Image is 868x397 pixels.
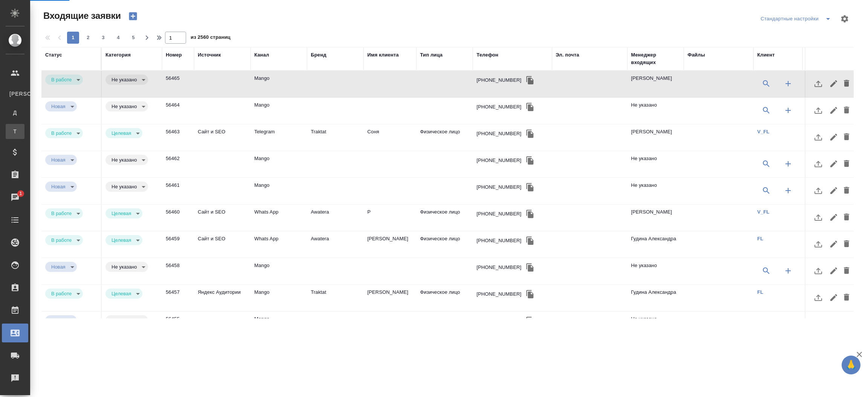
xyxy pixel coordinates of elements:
[779,182,797,200] button: Создать клиента
[105,75,148,85] div: В работе
[105,235,142,245] div: В работе
[627,71,684,97] td: [PERSON_NAME]
[49,183,68,190] button: Новая
[627,178,684,204] td: Не указано
[162,205,194,231] td: 56460
[364,231,416,258] td: [PERSON_NAME]
[524,155,536,166] button: Скопировать
[251,205,307,231] td: Whats App
[198,51,221,59] div: Источник
[162,231,194,258] td: 56459
[809,235,827,253] button: Загрузить файл
[162,285,194,311] td: 56457
[627,124,684,151] td: [PERSON_NAME]
[45,289,83,299] div: В работе
[364,205,416,231] td: P
[251,285,307,311] td: Mango
[416,205,473,231] td: Физическое лицо
[757,236,763,241] a: FL
[627,258,684,284] td: Не указано
[112,34,124,41] span: 4
[105,155,148,165] div: В работе
[809,262,827,280] button: Загрузить файл
[194,205,251,231] td: Сайт и SEO
[627,231,684,258] td: Гудина Александра
[477,76,521,84] div: [PHONE_NUMBER]
[109,210,133,217] button: Целевая
[757,315,775,333] button: Выбрать клиента
[827,182,840,200] button: Редактировать
[477,264,521,271] div: [PHONE_NUMBER]
[840,101,853,119] button: Удалить
[827,235,840,253] button: Редактировать
[524,75,536,86] button: Скопировать
[45,182,77,192] div: В работе
[49,210,74,217] button: В работе
[162,178,194,204] td: 56461
[364,124,416,151] td: Соня
[477,317,521,325] div: [PHONE_NUMBER]
[124,10,142,23] button: Создать
[757,101,775,119] button: Выбрать клиента
[627,98,684,124] td: Не указано
[809,289,827,307] button: Загрузить файл
[105,101,148,111] div: В работе
[779,75,797,93] button: Создать клиента
[556,51,579,59] div: Эл. почта
[194,231,251,258] td: Сайт и SEO
[251,311,307,338] td: Mango
[627,285,684,311] td: Гудина Александра
[827,128,840,146] button: Редактировать
[809,128,827,146] button: Загрузить файл
[109,290,133,297] button: Целевая
[307,285,364,311] td: Traktat
[757,262,775,280] button: Выбрать клиента
[45,208,83,218] div: В работе
[840,182,853,200] button: Удалить
[477,157,521,164] div: [PHONE_NUMBER]
[49,130,74,136] button: В работе
[827,315,840,333] button: Редактировать
[779,315,797,333] button: Создать клиента
[82,34,94,41] span: 2
[809,101,827,119] button: Загрузить файл
[49,237,74,243] button: В работе
[127,32,139,44] button: 5
[757,51,775,59] div: Клиент
[45,51,62,59] div: Статус
[97,34,109,41] span: 3
[477,290,521,298] div: [PHONE_NUMBER]
[162,258,194,284] td: 56458
[757,182,775,200] button: Выбрать клиента
[105,208,142,218] div: В работе
[827,75,840,93] button: Редактировать
[9,90,21,98] span: [PERSON_NAME]
[757,209,769,215] a: V_FL
[524,208,536,220] button: Скопировать
[809,155,827,173] button: Загрузить файл
[254,51,269,59] div: Канал
[416,285,473,311] td: Физическое лицо
[759,13,836,25] div: split button
[251,178,307,204] td: Mango
[251,231,307,258] td: Whats App
[477,103,521,111] div: [PHONE_NUMBER]
[45,262,77,272] div: В работе
[367,51,399,59] div: Имя клиента
[166,51,182,59] div: Номер
[251,71,307,97] td: Mango
[757,129,769,134] a: V_FL
[109,103,139,110] button: Не указано
[251,124,307,151] td: Telegram
[105,262,148,272] div: В работе
[809,315,827,333] button: Загрузить файл
[836,10,854,28] span: Настроить таблицу
[307,205,364,231] td: Awatera
[477,51,498,59] div: Телефон
[41,10,121,22] span: Входящие заявки
[631,51,680,66] div: Менеджер входящих
[307,231,364,258] td: Awatera
[105,289,142,299] div: В работе
[827,289,840,307] button: Редактировать
[6,86,24,101] a: [PERSON_NAME]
